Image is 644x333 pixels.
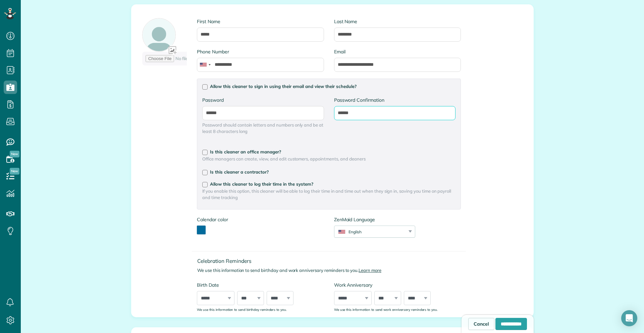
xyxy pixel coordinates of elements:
[10,151,19,157] span: New
[202,156,455,162] span: Office managers can create, view, and edit customers, appointments, and cleaners
[210,181,313,187] span: Allow this cleaner to log their time in the system?
[197,258,466,264] h4: Celebration Reminders
[210,84,357,89] span: Allow this cleaner to sign in using their email and view their schedule?
[359,268,381,273] a: Learn more
[202,188,455,201] span: If you enable this option, this cleaner will be able to log their time in and time out when they ...
[197,216,228,223] label: Calendar color
[468,318,494,330] a: Cancel
[334,229,407,235] div: English
[197,282,324,288] label: Birth Date
[334,282,461,288] label: Work Anniversary
[197,307,287,312] sub: We use this information to send birthday reminders to you.
[334,307,438,312] sub: We use this information to send work anniversary reminders to you.
[334,18,461,25] label: Last Name
[202,97,324,103] label: Password
[334,97,455,103] label: Password Confirmation
[210,169,269,175] span: Is this cleaner a contractor?
[197,48,324,55] label: Phone Number
[334,216,415,223] label: ZenMaid Language
[197,58,213,72] div: United States: +1
[210,149,281,154] span: Is this cleaner an office manager?
[334,48,461,55] label: Email
[197,226,206,234] button: toggle color picker dialog
[197,267,466,274] p: We use this information to send birthday and work anniversary reminders to you.
[621,310,637,326] div: Open Intercom Messenger
[197,18,324,25] label: First Name
[202,122,324,135] span: Password should contain letters and numbers only and be at least 8 characters long
[10,168,19,175] span: New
